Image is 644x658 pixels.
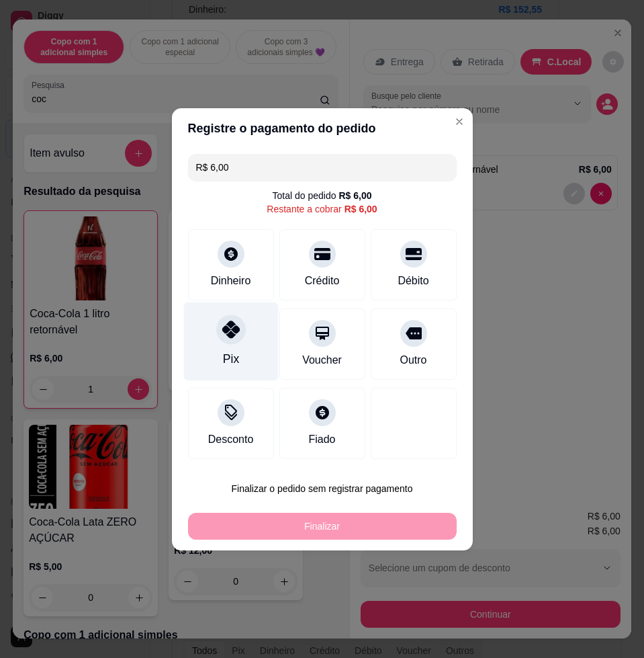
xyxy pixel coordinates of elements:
div: Crédito [305,273,340,289]
div: Restante a cobrar [267,202,377,216]
div: Fiado [308,431,335,448]
div: Total do pedido [272,189,371,202]
div: Débito [398,273,428,289]
header: Registre o pagamento do pedido [172,108,473,149]
div: Voucher [302,352,342,368]
div: Pix [222,350,238,368]
button: Close [449,111,470,132]
input: Ex.: hambúrguer de cordeiro [196,154,449,181]
div: Outro [400,352,426,368]
div: Dinheiro [211,273,251,289]
button: Finalizar o pedido sem registrar pagamento [188,475,457,502]
div: R$ 6,00 [338,189,371,202]
div: Desconto [208,431,254,448]
div: R$ 6,00 [344,202,377,216]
